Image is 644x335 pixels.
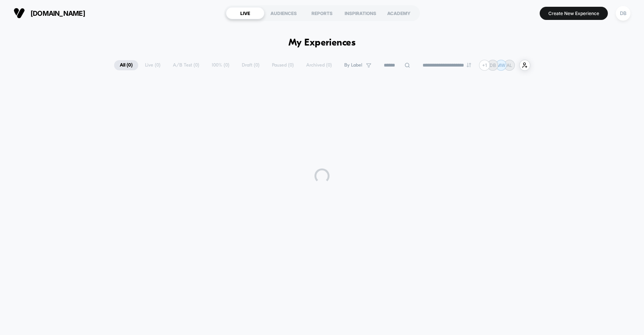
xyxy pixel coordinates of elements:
p: AL [507,62,512,68]
img: Visually logo [14,8,25,19]
div: REPORTS [303,7,341,19]
p: DB [490,62,496,68]
span: [DOMAIN_NAME] [31,9,85,17]
img: end [467,63,471,67]
div: DB [616,6,630,21]
div: LIVE [226,7,264,19]
p: MW [497,62,505,68]
button: Create New Experience [540,7,608,20]
div: ACADEMY [380,7,418,19]
button: [DOMAIN_NAME] [11,7,87,19]
div: INSPIRATIONS [341,7,380,19]
button: DB [613,6,633,21]
h1: My Experiences [288,38,356,49]
span: By Label [344,62,362,68]
div: + 1 [479,60,490,71]
span: All ( 0 ) [114,60,138,70]
div: AUDIENCES [264,7,303,19]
